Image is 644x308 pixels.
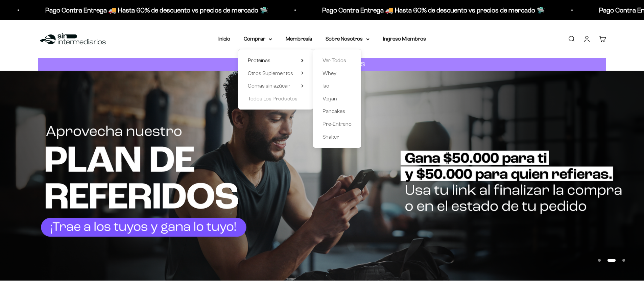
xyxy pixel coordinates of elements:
summary: Otros Suplementos [248,69,304,78]
a: Iso [323,81,352,90]
span: Ver Todos [323,57,346,63]
a: Pancakes [323,107,352,116]
span: Whey [323,70,336,76]
a: Todos Los Productos [248,94,304,103]
a: Ver Todos [323,56,352,65]
a: Ingreso Miembros [383,36,426,42]
p: Pago Contra Entrega 🚚 Hasta 60% de descuento vs precios de mercado 🛸 [246,5,469,16]
a: Whey [323,69,352,78]
span: Gomas sin azúcar [248,83,290,89]
summary: Proteínas [248,56,304,65]
span: Pre-Entreno [323,121,352,127]
a: Inicio [218,36,230,42]
a: Shaker [323,133,352,141]
span: Pancakes [323,108,345,114]
span: Iso [323,83,329,89]
a: Pre-Entreno [323,120,352,128]
span: Proteínas [248,57,270,63]
summary: Gomas sin azúcar [248,81,304,90]
span: Otros Suplementos [248,70,293,76]
span: Vegan [323,96,337,101]
a: Membresía [286,36,312,42]
a: Vegan [323,94,352,103]
summary: Sobre Nosotros [326,34,369,43]
span: Shaker [323,134,339,140]
summary: Comprar [244,34,272,43]
span: Todos Los Productos [248,96,297,101]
